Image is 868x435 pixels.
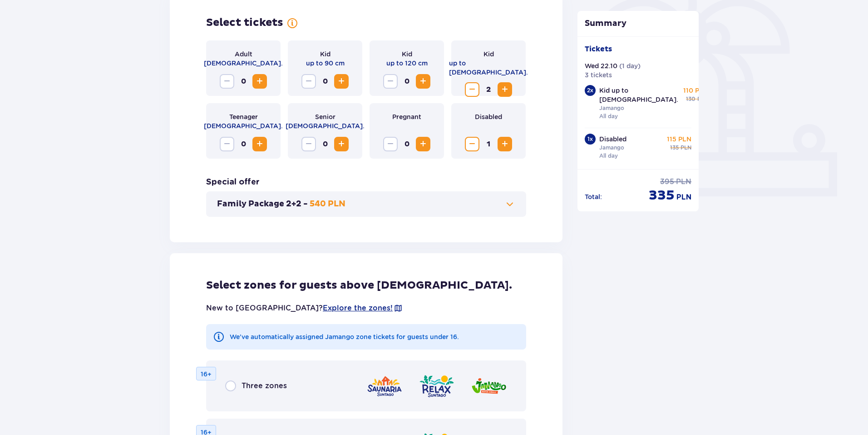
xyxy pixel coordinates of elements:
[667,135,691,144] p: 115 PLN
[315,112,335,121] p: Senior
[649,187,675,204] span: 335
[599,144,624,152] p: Jamango
[392,112,421,121] p: Pregnant
[220,137,234,151] button: Decrease
[419,373,455,399] img: Relax
[619,61,641,70] p: ( 1 day )
[676,192,691,202] span: PLN
[416,74,430,89] button: Increase
[475,112,502,121] p: Disabled
[585,85,596,96] div: 2 x
[201,370,212,379] p: 16+
[236,74,251,89] span: 0
[399,74,414,89] span: 0
[498,137,512,151] button: Increase
[686,95,695,103] span: 130
[206,16,283,30] h2: Select tickets
[599,112,618,120] p: All day
[206,177,260,188] h3: Special offer
[465,82,479,97] button: Decrease
[599,86,678,104] p: Kid up to [DEMOGRAPHIC_DATA].
[323,303,393,313] a: Explore the zones!
[599,135,626,144] p: Disabled
[402,50,412,59] p: Kid
[318,137,332,151] span: 0
[676,177,691,187] span: PLN
[318,74,332,89] span: 0
[230,332,459,341] p: We've automatically assigned Jamango zone tickets for guests under 16.
[310,199,345,210] p: 540 PLN
[585,61,617,70] p: Wed 22.10
[286,121,365,130] p: [DEMOGRAPHIC_DATA].
[660,177,674,187] span: 395
[383,74,398,89] button: Decrease
[599,152,618,160] p: All day
[481,82,496,97] span: 2
[483,50,494,59] p: Kid
[599,104,624,112] p: Jamango
[204,59,283,68] p: [DEMOGRAPHIC_DATA].
[217,199,515,210] button: Family Package 2+2 -540 PLN
[301,137,316,151] button: Decrease
[306,59,345,68] p: up to 90 cm
[366,373,403,399] img: Saunaria
[220,74,234,89] button: Decrease
[252,137,267,151] button: Increase
[206,303,403,313] p: New to [GEOGRAPHIC_DATA]?
[252,74,267,89] button: Increase
[481,137,496,151] span: 1
[585,44,612,54] p: Tickets
[383,137,398,151] button: Decrease
[320,50,330,59] p: Kid
[465,137,479,151] button: Decrease
[242,381,287,391] span: Three zones
[236,137,251,151] span: 0
[585,192,602,201] p: Total :
[681,144,691,152] span: PLN
[697,95,708,103] span: PLN
[471,373,507,399] img: Jamango
[235,50,252,59] p: Adult
[386,59,428,68] p: up to 120 cm
[498,82,512,97] button: Increase
[217,199,308,210] p: Family Package 2+2 -
[416,137,430,151] button: Increase
[399,137,414,151] span: 0
[301,74,316,89] button: Decrease
[229,112,258,121] p: Teenager
[585,134,596,145] div: 1 x
[334,74,349,89] button: Increase
[670,144,679,152] span: 135
[449,59,528,77] p: up to [DEMOGRAPHIC_DATA].
[577,18,699,29] p: Summary
[206,279,526,292] h2: Select zones for guests above [DEMOGRAPHIC_DATA].
[585,70,612,80] p: 3 tickets
[334,137,349,151] button: Increase
[204,121,283,130] p: [DEMOGRAPHIC_DATA].
[683,86,708,95] p: 110 PLN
